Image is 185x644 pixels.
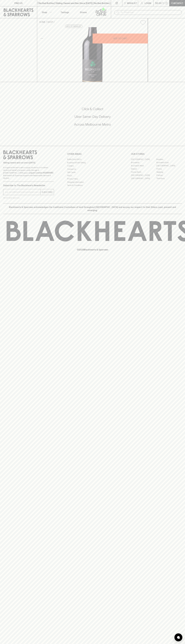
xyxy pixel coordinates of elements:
a: [GEOGRAPHIC_DATA] [131,177,156,180]
p: It is against the law to sell or supply alcohol to, or to obtain alcohol on behalf of a person un... [3,166,54,179]
p: Stores [80,11,87,14]
a: Gift Cards [67,171,118,174]
button: SUBSCRIBE [41,189,54,195]
a: Contact Us [67,167,118,171]
a: Brunswick West [131,164,156,167]
a: Tastings [56,6,74,18]
p: OTHER AREAS [67,152,118,156]
button: Shop [37,6,56,18]
p: 0 [166,2,167,4]
a: Elwood [131,167,156,170]
h5: Uber Same-Day Delivery [3,114,182,119]
a: Terms & Conditions [67,184,118,187]
a: Geelong [156,170,182,174]
a: [GEOGRAPHIC_DATA] [156,164,182,167]
img: 41450.png [37,27,148,82]
h5: Click & Collect [3,107,182,111]
p: Tastings [61,11,69,14]
img: bubble-icon [177,636,180,639]
p: ADD TO CART [113,37,127,40]
a: Fitzroy [156,167,182,170]
a: Privacy Policy [67,177,118,180]
a: Thornbury [156,177,182,180]
div: Call to action block [3,96,182,141]
p: Sibling owned and run since [DATE] [3,161,54,164]
a: Careers [67,164,118,167]
p: We will never spam you [3,197,54,199]
a: Brunswick [131,161,156,164]
input: e.g. jane@blackheartsandsparrows.com.au [5,190,40,194]
a: Stores [74,6,93,18]
a: Fitzroy North [131,170,156,174]
a: Brunswick East [156,161,182,164]
p: FIND US [14,2,23,5]
p: Checkout [171,2,183,5]
input: Try "Pinot noir" [121,10,180,15]
a: [GEOGRAPHIC_DATA] [131,174,156,177]
p: Wishlist [127,2,137,5]
a: Shipping Information [67,180,118,184]
strong: Liquor License #32064953 [29,172,53,174]
p: Subscribe to The Blackhearts Newsletter [3,184,54,187]
p: Shop [42,11,47,14]
p: SUBSCRIBE [42,191,53,194]
a: FAQ's [67,174,118,177]
a: HOME [39,21,45,23]
a: Business & Bulk Gifting [67,161,118,164]
button: ADD TO CART [93,34,148,43]
a: Prahran [156,174,182,177]
h5: Across Melbourne Metro [3,122,182,127]
p: Blackhearts & Sparrows acknowledges the traditional Custodians of land throughout [GEOGRAPHIC_DAT... [5,206,180,212]
a: SHOP [47,21,53,23]
p: $0.00 [155,2,162,5]
a: Braddon [156,158,182,161]
button: Add to wishlist [65,25,82,28]
p: OUR STORES [131,152,182,156]
a: Bottle Drop FAQ's [67,158,118,161]
button: Add to wishlist [139,19,147,26]
p: Login [145,2,151,5]
a: [GEOGRAPHIC_DATA] [131,158,156,161]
